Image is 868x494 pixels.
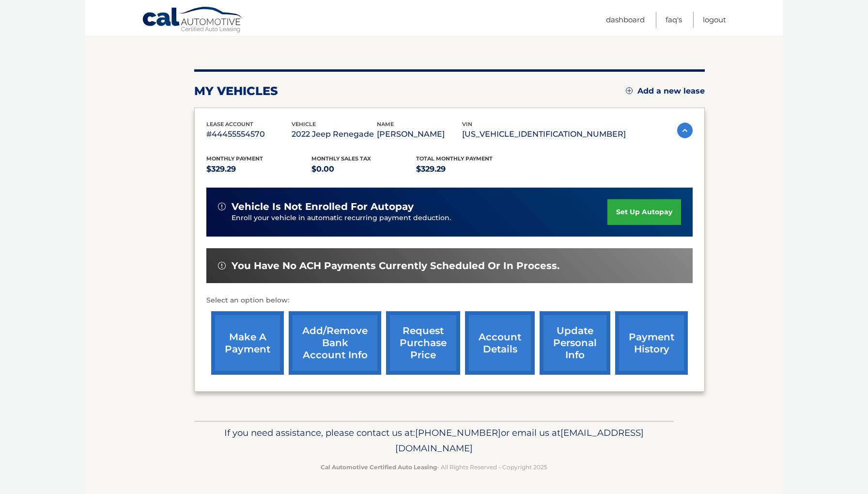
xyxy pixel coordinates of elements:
[142,6,244,34] a: Cal Automotive
[206,127,292,141] p: #44455554570
[607,199,681,225] a: set up autopay
[292,121,316,127] span: vehicle
[311,155,371,162] span: Monthly sales Tax
[377,127,462,141] p: [PERSON_NAME]
[206,155,263,162] span: Monthly Payment
[626,86,705,96] a: Add a new lease
[462,121,472,127] span: vin
[206,295,693,306] p: Select an option below:
[703,12,726,28] a: Logout
[201,425,667,456] p: If you need assistance, please contact us at: or email us at
[465,311,535,375] a: account details
[377,121,394,127] span: name
[206,162,311,176] p: $329.29
[416,162,521,176] p: $329.29
[232,260,559,272] span: You have no ACH payments currently scheduled or in process.
[415,427,501,438] span: [PHONE_NUMBER]
[218,262,226,270] img: alert-white.svg
[416,155,493,162] span: Total Monthly Payment
[206,121,253,127] span: lease account
[462,127,626,141] p: [US_VEHICLE_IDENTIFICATION_NUMBER]
[232,201,414,213] span: vehicle is not enrolled for autopay
[606,12,645,28] a: Dashboard
[201,462,667,472] p: - All Rights Reserved - Copyright 2025
[666,12,682,28] a: FAQ's
[395,427,644,454] span: [EMAIL_ADDRESS][DOMAIN_NAME]
[321,463,437,471] strong: Cal Automotive Certified Auto Leasing
[386,311,460,375] a: request purchase price
[194,84,278,98] h2: my vehicles
[615,311,688,375] a: payment history
[311,162,417,176] p: $0.00
[540,311,610,375] a: update personal info
[677,123,693,138] img: accordion-active.svg
[626,87,633,94] img: add.svg
[292,127,377,141] p: 2022 Jeep Renegade
[211,311,284,375] a: make a payment
[289,311,381,375] a: Add/Remove bank account info
[232,213,607,223] p: Enroll your vehicle in automatic recurring payment deduction.
[218,203,226,210] img: alert-white.svg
